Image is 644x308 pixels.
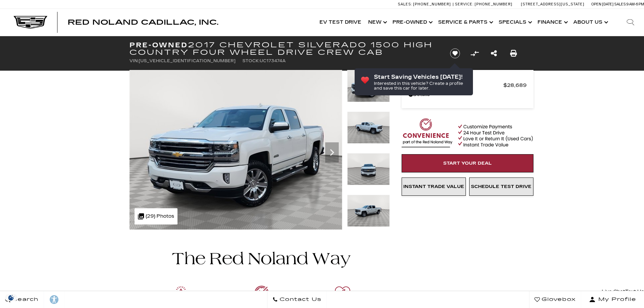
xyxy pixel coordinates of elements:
[435,9,495,36] a: Service & Parts
[453,2,514,6] a: Service: [PHONE_NUMBER]
[14,16,47,29] img: Cadillac Dark Logo with Cadillac White Text
[495,9,534,36] a: Specials
[455,2,474,6] span: Service:
[448,48,462,59] button: Save vehicle
[408,80,527,90] a: Red [PERSON_NAME] $28,689
[471,184,531,189] span: Schedule Test Drive
[278,295,321,304] span: Contact Us
[602,287,625,297] a: Live Chat
[408,90,527,99] a: Details
[491,49,497,58] a: Share this Pre-Owned 2017 Chevrolet Silverado 1500 High Country Four Wheel Drive Crew Cab
[347,195,390,227] img: Used 2017 Iridescent Pearl Tricoat Chevrolet High Country image 4
[129,41,439,56] h1: 2017 Chevrolet Silverado 1500 High Country Four Wheel Drive Crew Cab
[469,177,533,196] a: Schedule Test Drive
[316,9,365,36] a: EV Test Drive
[347,70,390,102] img: Used 2017 Iridescent Pearl Tricoat Chevrolet High Country image 1
[534,9,570,36] a: Finance
[529,291,581,308] a: Glovebox
[10,295,39,304] span: Search
[242,58,260,63] span: Stock:
[521,2,585,6] a: [STREET_ADDRESS][US_STATE]
[398,2,412,6] span: Sales:
[347,112,390,144] img: Used 2017 Iridescent Pearl Tricoat Chevrolet High Country image 2
[591,2,614,6] span: Open [DATE]
[365,9,389,36] a: New
[510,49,517,58] a: Print this Pre-Owned 2017 Chevrolet Silverado 1500 High Country Four Wheel Drive Crew Cab
[389,9,435,36] a: Pre-Owned
[443,161,492,166] span: Start Your Deal
[570,9,610,36] a: About Us
[470,48,480,58] button: Compare Vehicle
[581,291,644,308] button: Open user profile menu
[625,287,644,297] a: Text Us
[139,58,236,63] span: [US_VEHICLE_IDENTIFICATION_NUMBER]
[398,2,453,6] a: Sales: [PHONE_NUMBER]
[413,2,451,6] span: [PHONE_NUMBER]
[596,295,636,304] span: My Profile
[475,2,512,6] span: [PHONE_NUMBER]
[129,41,188,49] strong: Pre-Owned
[68,19,218,26] a: Red Noland Cadillac, Inc.
[602,289,625,294] span: Live Chat
[3,294,19,301] section: Click to Open Cookie Consent Modal
[403,184,464,189] span: Instant Trade Value
[402,154,533,172] a: Start Your Deal
[347,153,390,185] img: Used 2017 Iridescent Pearl Tricoat Chevrolet High Country image 3
[129,58,139,63] span: VIN:
[626,2,644,6] span: 9 AM-6 PM
[135,208,177,224] div: (29) Photos
[267,291,327,308] a: Contact Us
[129,70,342,230] img: Used 2017 Iridescent Pearl Tricoat Chevrolet High Country image 1
[614,2,626,6] span: Sales:
[503,80,527,90] span: $28,689
[625,289,644,294] span: Text Us
[260,58,286,63] span: UC173474A
[68,18,218,26] span: Red Noland Cadillac, Inc.
[402,177,466,196] a: Instant Trade Value
[325,142,339,163] div: Next
[3,294,19,301] img: Opt-Out Icon
[408,80,503,90] span: Red [PERSON_NAME]
[540,295,576,304] span: Glovebox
